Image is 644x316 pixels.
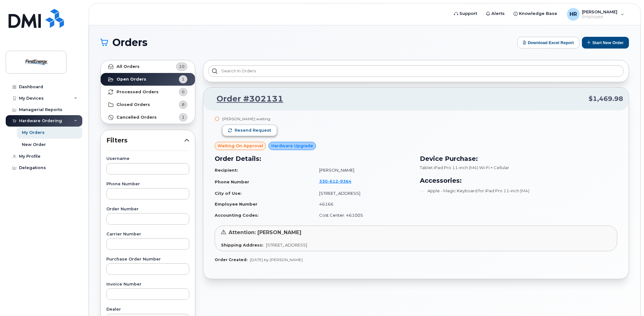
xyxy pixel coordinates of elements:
span: 10 [179,63,185,69]
label: Purchase Order Number [106,257,189,261]
span: Filters [106,136,184,145]
span: Tablet iPad Pro 11-inch (M4) Wi-Fi + Cellular [420,165,509,170]
a: Order #302131 [209,93,283,105]
td: 46166 [313,199,412,210]
a: Cancelled Orders1 [101,111,195,124]
label: Phone Number [106,182,189,186]
td: Cost Center: 461005 [313,210,412,221]
button: Resend request [222,125,277,136]
span: 1 [182,76,185,82]
span: Waiting On Approval [218,143,263,149]
strong: Open Orders [117,77,146,82]
strong: Processed Orders [117,89,159,95]
strong: Employee Number [215,201,257,207]
li: Apple - Magic Keyboard for iPad Pro 11‑inch (M4) [420,188,617,194]
label: Invoice Number [106,282,189,286]
button: Download Excel Report [517,37,579,49]
span: 8 [182,102,185,108]
label: Order Number [106,207,189,211]
strong: Recipient: [215,168,238,173]
span: Hardware Upgrade [271,143,313,149]
a: All Orders10 [101,60,195,73]
span: 0 [182,89,185,95]
span: 9364 [338,179,351,184]
a: Closed Orders8 [101,98,195,111]
input: Search in orders [208,65,624,77]
strong: Cancelled Orders [117,115,157,120]
div: [PERSON_NAME] waiting [222,116,277,122]
span: 612 [328,179,338,184]
span: 330 [319,179,351,184]
td: [PERSON_NAME] [313,165,412,176]
button: Start New Order [582,37,629,49]
label: Dealer [106,307,189,312]
span: [DATE] by [PERSON_NAME] [250,257,303,262]
span: Attention: [PERSON_NAME] [229,229,301,235]
strong: Order Created: [215,257,247,262]
label: Username [106,157,189,161]
a: Open Orders1 [101,73,195,86]
strong: Shipping Address: [221,242,263,247]
strong: Accounting Codes: [215,213,259,218]
td: [STREET_ADDRESS] [313,188,412,199]
span: $1,469.98 [589,94,623,103]
strong: Closed Orders [117,102,150,107]
strong: Phone Number [215,179,249,184]
a: Processed Orders0 [101,86,195,98]
label: Carrier Number [106,232,189,236]
strong: City of Use: [215,191,242,196]
a: 3306129364 [319,179,359,184]
h3: Order Details: [215,154,412,163]
span: Orders [112,38,148,47]
span: [STREET_ADDRESS] [266,242,307,247]
h3: Accessories: [420,176,617,185]
span: 1 [182,114,185,120]
span: Resend request [235,128,271,133]
h3: Device Purchase: [420,154,617,163]
iframe: Messenger Launcher [616,288,639,311]
strong: All Orders [117,64,140,69]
